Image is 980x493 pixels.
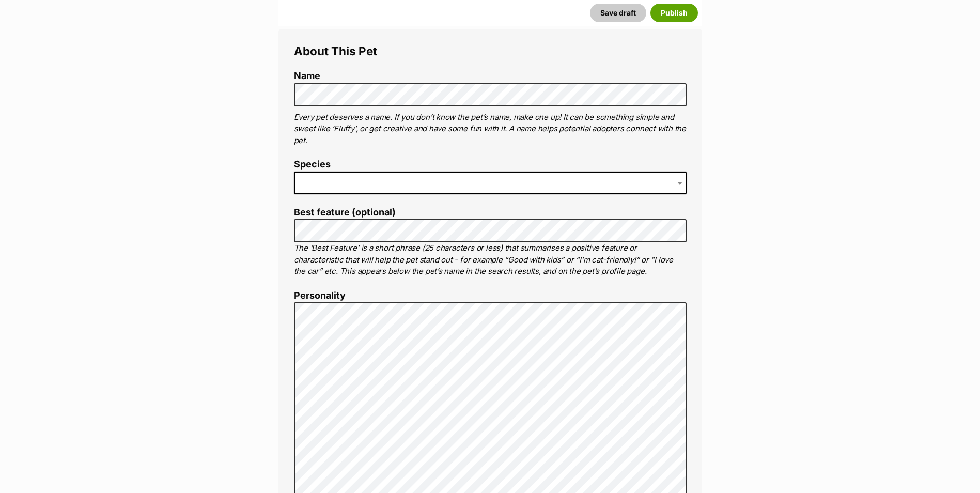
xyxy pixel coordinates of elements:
[650,4,698,22] button: Publish
[294,112,687,147] p: Every pet deserves a name. If you don’t know the pet’s name, make one up! It can be something sim...
[294,290,687,301] label: Personality
[590,4,646,22] button: Save draft
[294,44,377,58] span: About This Pet
[294,207,687,218] label: Best feature (optional)
[294,71,687,82] label: Name
[294,159,687,170] label: Species
[294,242,687,278] p: The ‘Best Feature’ is a short phrase (25 characters or less) that summarises a positive feature o...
